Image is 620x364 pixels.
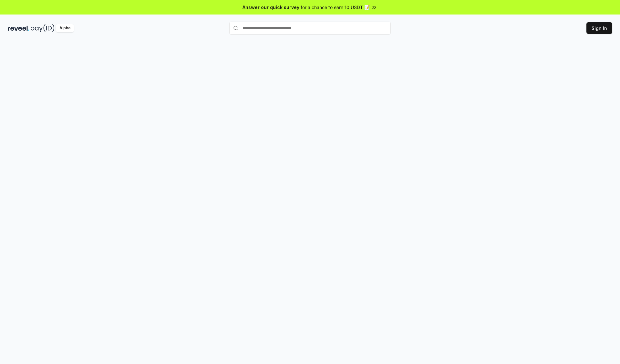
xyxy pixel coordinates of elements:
img: pay_id [31,24,55,32]
div: Alpha [56,24,74,32]
img: reveel_dark [8,24,29,32]
span: for a chance to earn 10 USDT 📝 [301,4,370,11]
span: Answer our quick survey [243,4,299,11]
button: Sign In [586,22,612,34]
